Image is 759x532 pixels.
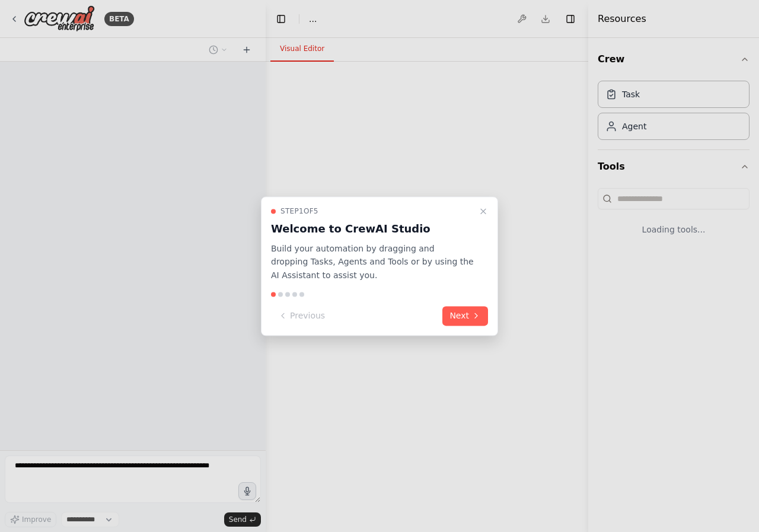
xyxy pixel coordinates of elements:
h3: Welcome to CrewAI Studio [271,221,474,237]
button: Previous [271,306,332,326]
button: Hide left sidebar [273,11,289,27]
span: Step 1 of 5 [280,206,318,216]
button: Close walkthrough [476,204,490,218]
button: Next [442,306,488,326]
p: Build your automation by dragging and dropping Tasks, Agents and Tools or by using the AI Assista... [271,242,474,282]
